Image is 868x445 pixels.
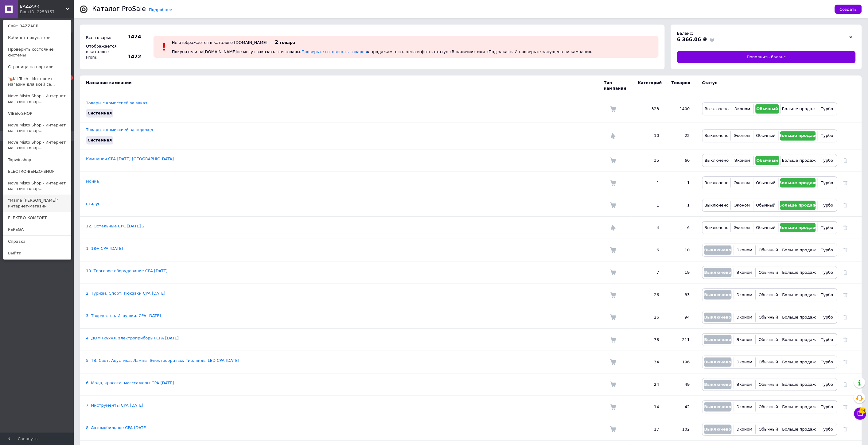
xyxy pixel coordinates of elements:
[3,32,71,44] a: Кабинет покупателя
[3,154,71,166] a: Topwinshop
[733,201,752,210] button: Эконом
[756,203,776,207] span: Обычный
[782,270,816,275] span: Больше продаж
[20,4,66,9] span: BAZZARR
[819,425,835,434] button: Турбо
[665,306,696,328] td: 94
[819,268,835,277] button: Турбо
[705,225,729,230] span: Выключено
[821,248,833,252] span: Турбо
[610,269,616,276] img: Комиссия за заказ
[120,53,141,60] span: 1422
[782,382,816,387] span: Больше продаж
[3,195,71,212] a: "Mama [PERSON_NAME]" интернет-магазин
[677,37,707,42] span: 6 366.06 ₴
[737,270,753,275] span: Эконом
[610,314,616,320] img: Комиссия за заказ
[843,404,848,409] a: Удалить
[783,268,815,277] button: Больше продаж
[843,203,848,207] a: Удалить
[737,382,753,387] span: Эконом
[737,360,753,364] span: Эконом
[783,290,815,300] button: Больше продаж
[704,156,730,165] button: Выключено
[821,225,833,230] span: Турбо
[610,133,616,139] img: Комиссия за переход
[632,351,665,373] td: 34
[819,201,835,210] button: Турбо
[632,194,665,216] td: 1
[835,5,862,14] button: Создать
[665,373,696,396] td: 49
[3,247,71,259] a: Выйти
[704,246,732,255] button: Выключено
[704,248,731,252] span: Выключено
[821,292,833,297] span: Турбо
[88,138,112,142] span: Системная
[704,131,729,141] button: Выключено
[704,337,731,342] span: Выключено
[632,284,665,306] td: 26
[3,61,71,73] a: Страница на портале
[172,40,269,45] div: Не отображается в каталоге [DOMAIN_NAME]:
[757,268,779,277] button: Обычный
[86,291,165,296] a: 2. Туризм, Спорт, Рюкзаки CPA [DATE]
[3,224,71,235] a: PEPEGA
[734,180,750,185] span: Эконом
[819,104,835,114] button: Турбо
[704,358,732,367] button: Выключено
[733,104,752,114] button: Эконом
[86,381,174,385] a: 6. Мода, красота, масссажеры CPA [DATE]
[757,380,779,389] button: Обычный
[819,313,835,322] button: Турбо
[759,292,778,297] span: Обычный
[757,106,778,111] span: Обычный
[821,133,833,138] span: Турбо
[757,158,778,163] span: Обычный
[86,127,153,132] a: Товары с комиссией за переход
[821,382,833,387] span: Турбо
[704,313,732,322] button: Выключено
[735,106,750,111] span: Эконом
[759,337,778,342] span: Обычный
[610,381,616,388] img: Комиссия за заказ
[632,373,665,396] td: 24
[821,106,833,111] span: Турбо
[705,203,729,207] span: Выключено
[821,337,833,342] span: Турбо
[160,42,169,52] img: :exclamation:
[756,104,779,114] button: Обычный
[821,360,833,364] span: Турбо
[665,75,696,96] td: Товаров
[843,248,848,252] a: Удалить
[783,104,815,114] button: Больше продаж
[704,201,729,210] button: Выключено
[843,292,848,297] a: Удалить
[3,73,71,90] a: 🍗Kit-Tech - Интернет магазин для всей се...
[780,201,815,210] button: Больше продаж
[632,216,665,239] td: 4
[632,75,665,96] td: Категорий
[665,149,696,172] td: 60
[735,246,754,255] button: Эконом
[756,156,779,165] button: Обычный
[3,212,71,224] a: ELEKTRO-KOMFORT
[86,201,100,206] a: стилус
[3,20,71,32] a: Сайт BAZZARR
[665,96,696,122] td: 1400
[737,248,753,252] span: Эконом
[780,223,815,232] button: Больше продаж
[783,246,815,255] button: Больше продаж
[819,156,835,165] button: Турбо
[705,180,729,185] span: Выключено
[92,6,146,12] div: Каталог ProSale
[782,360,816,364] span: Больше продаж
[843,360,848,364] a: Удалить
[86,179,99,184] a: мойка
[819,131,835,141] button: Турбо
[734,133,750,138] span: Эконом
[759,248,778,252] span: Обычный
[704,402,732,412] button: Выключено
[704,178,729,188] button: Выключено
[610,292,616,298] img: Комиссия за заказ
